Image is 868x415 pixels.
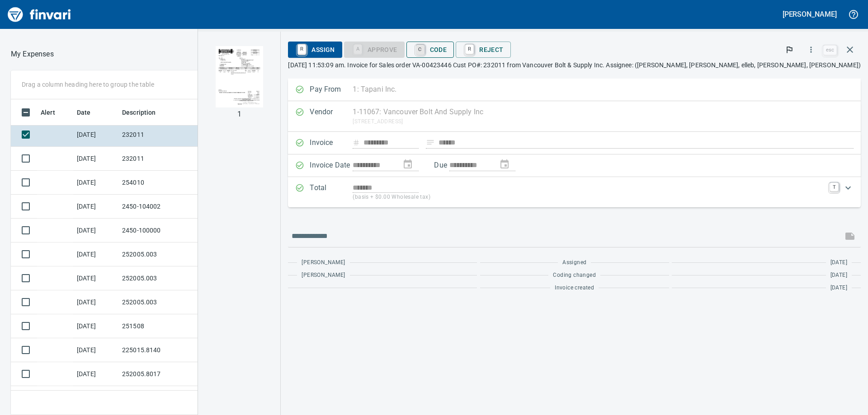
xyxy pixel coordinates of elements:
[73,338,118,362] td: [DATE]
[821,39,861,61] span: Close invoice
[122,107,168,118] span: Description
[839,225,861,247] span: This records your message into the invoice and notifies anyone mentioned
[295,42,335,57] span: Assign
[830,258,847,267] span: [DATE]
[465,44,474,54] a: R
[310,182,353,202] p: Total
[22,80,154,89] p: Drag a column heading here to group the table
[344,45,405,53] div: Coding Required
[73,386,118,410] td: [DATE]
[302,271,345,280] span: [PERSON_NAME]
[780,7,839,21] button: [PERSON_NAME]
[353,193,824,202] p: (basis + $0.00 Wholesale tax)
[11,49,54,60] nav: breadcrumb
[73,266,118,290] td: [DATE]
[416,45,425,55] a: C
[553,271,596,280] span: Coding changed
[555,284,594,293] span: Invoice created
[73,290,118,314] td: [DATE]
[456,42,510,58] button: RReject
[118,290,200,314] td: 252005.003
[77,107,103,118] span: Date
[118,219,200,242] td: 2450-100000
[73,195,118,219] td: [DATE]
[118,147,200,171] td: 232011
[288,42,342,58] button: RAssign
[11,49,54,60] p: My Expenses
[77,107,91,118] span: Date
[73,314,118,338] td: [DATE]
[463,42,503,57] span: Reject
[801,40,821,60] button: More
[406,42,454,58] button: CCode
[118,123,200,147] td: 232011
[41,107,55,118] span: Alert
[73,362,118,386] td: [DATE]
[5,4,73,25] img: Finvari
[73,147,118,171] td: [DATE]
[562,258,586,267] span: Assigned
[118,242,200,266] td: 252005.003
[830,271,847,280] span: [DATE]
[122,107,156,118] span: Description
[118,362,200,386] td: 252005.8017
[41,107,67,118] span: Alert
[118,386,200,410] td: 252005.8018
[297,44,306,54] a: R
[302,258,345,267] span: [PERSON_NAME]
[823,45,837,55] a: esc
[414,42,447,57] span: Code
[73,123,118,147] td: [DATE]
[118,171,200,195] td: 254010
[830,284,847,293] span: [DATE]
[118,314,200,338] td: 251508
[118,195,200,219] td: 2450-104002
[779,40,799,60] button: Flag
[783,9,837,19] h5: [PERSON_NAME]
[118,338,200,362] td: 225015.8140
[118,266,200,290] td: 252005.003
[216,46,263,107] img: Page 1
[830,182,839,191] a: T
[73,219,118,242] td: [DATE]
[288,177,861,207] div: Expand
[73,171,118,195] td: [DATE]
[73,242,118,266] td: [DATE]
[237,109,241,120] p: 1
[288,61,861,70] p: [DATE] 11:53:09 am. Invoice for Sales order VA-00423446 Cust PO#: 232011 from Vancouver Bolt & Su...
